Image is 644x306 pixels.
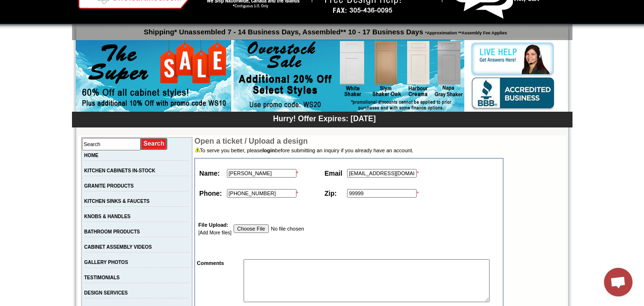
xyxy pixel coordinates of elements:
a: KITCHEN SINKS & FAUCETS [84,199,150,204]
td: Open a ticket / Upload a design [194,137,503,146]
strong: File Upload: [198,222,228,228]
a: GRANITE PRODUCTS [84,183,134,189]
a: TESTIMONIALS [84,275,120,280]
span: *Approximation **Assembly Fee Applies [423,28,507,35]
a: KITCHEN CABINETS IN-STOCK [84,168,155,173]
input: Submit [141,137,168,150]
a: DESIGN SERVICES [84,290,128,295]
strong: Phone: [199,190,222,197]
strong: Zip: [325,190,337,197]
a: KNOBS & HANDLES [84,214,131,219]
strong: Comments [197,260,224,266]
a: HOME [84,153,99,158]
a: [Add More files] [198,230,231,235]
td: To serve you better, please before submitting an inquiry if you already have an account. [194,146,503,155]
strong: Email [325,169,342,177]
div: Hurry! Offer Expires: [DATE] [77,113,572,123]
a: login [263,148,275,153]
strong: Name: [199,169,220,177]
a: BATHROOM PRODUCTS [84,229,140,234]
p: Shipping* Unassembled 7 - 14 Business Days, Assembled** 10 - 17 Business Days [77,23,572,36]
div: Open chat [604,268,633,296]
a: CABINET ASSEMBLY VIDEOS [84,244,152,250]
a: GALLERY PHOTOS [84,260,128,265]
input: +1(XXX)-XXX-XXXX [227,189,296,198]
